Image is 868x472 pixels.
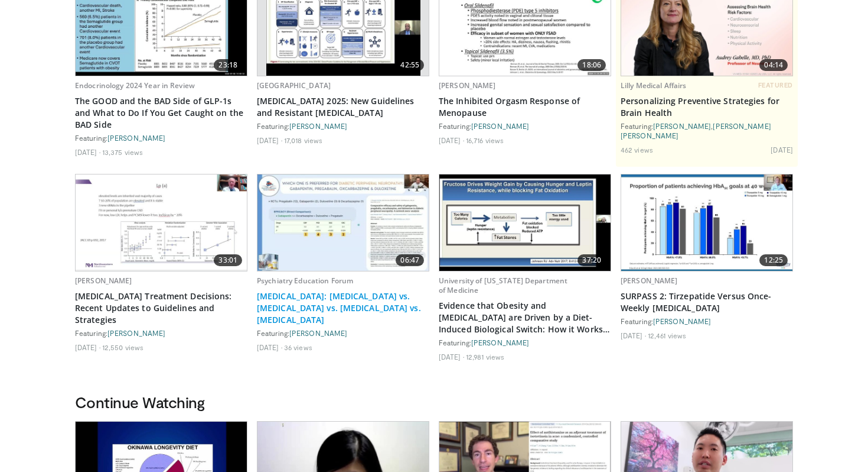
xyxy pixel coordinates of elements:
li: [DATE] [257,135,282,145]
a: [PERSON_NAME] [653,122,711,130]
a: [PERSON_NAME] [75,276,132,286]
div: Featuring: , [621,121,793,140]
a: [PERSON_NAME] [289,122,347,130]
div: Featuring: [257,121,429,131]
span: 06:47 [396,254,424,266]
a: Psychiatry Education Forum [257,276,353,286]
li: 12,550 views [102,342,143,352]
a: [PERSON_NAME] [107,134,165,142]
a: [PERSON_NAME] [289,329,347,337]
a: 37:20 [439,174,611,271]
div: Featuring: [621,316,793,326]
a: [GEOGRAPHIC_DATA] [257,80,331,90]
a: [PERSON_NAME] [471,338,529,347]
img: 2fa3f8da-5582-4826-be65-ce52b5ff1ee1.620x360_q85_upscale.jpg [257,174,429,271]
span: 04:14 [759,59,788,71]
li: [DATE] [75,342,100,352]
a: Lilly Medical Affairs [621,80,687,90]
a: Endocrinology 2024 Year in Review [75,80,195,90]
li: 12,461 views [648,331,686,340]
li: 17,018 views [284,135,322,145]
a: Evidence that Obesity and [MEDICAL_DATA] are Driven by a Diet-Induced Biological Switch: How it W... [439,300,611,335]
a: [PERSON_NAME] [439,80,496,90]
div: Featuring: [75,328,247,338]
li: [DATE] [439,135,464,145]
span: 18:06 [577,59,606,71]
a: [MEDICAL_DATA] 2025: New Guidelines and Resistant [MEDICAL_DATA] [257,95,429,119]
div: Featuring: [439,338,611,347]
li: 13,375 views [102,147,143,157]
li: [DATE] [621,331,646,340]
a: [PERSON_NAME] [621,276,678,286]
span: 33:01 [214,254,242,266]
a: The GOOD and the BAD Side of GLP-1s and What to Do If You Get Caught on the BAD Side [75,95,247,131]
a: [MEDICAL_DATA] Treatment Decisions: Recent Updates to Guidelines and Strategies [75,290,247,326]
a: [PERSON_NAME] [PERSON_NAME] [621,122,771,140]
a: 06:47 [257,174,429,271]
div: Featuring: [75,133,247,143]
a: SURPASS 2: Tirzepatide Versus Once-Weekly [MEDICAL_DATA] [621,290,793,314]
img: efb5e477-507f-46f2-80fb-2bc8532f10e2.620x360_q85_upscale.jpg [621,174,792,271]
span: FEATURED [758,81,793,89]
img: 53591b2a-b107-489b-8d45-db59bb710304.620x360_q85_upscale.jpg [439,174,611,271]
a: Personalizing Preventive Strategies for Brain Health [621,95,793,119]
li: [DATE] [439,352,464,361]
div: Featuring: [439,121,611,131]
span: 42:55 [396,59,424,71]
a: [MEDICAL_DATA]: [MEDICAL_DATA] vs. [MEDICAL_DATA] vs. [MEDICAL_DATA] vs. [MEDICAL_DATA] [257,290,429,326]
li: 36 views [284,342,312,352]
a: 33:01 [76,174,247,271]
h3: Continue Watching [75,393,793,412]
li: [DATE] [75,147,100,157]
a: 12:25 [621,174,792,271]
span: 12:25 [759,254,788,266]
img: 6f79f02c-3240-4454-8beb-49f61d478177.620x360_q85_upscale.jpg [76,174,247,271]
a: University of [US_STATE] Department of Medicine [439,276,567,295]
li: 462 views [621,145,653,154]
li: 16,716 views [466,135,504,145]
span: 37:20 [577,254,606,266]
li: [DATE] [257,342,282,352]
div: Featuring: [257,328,429,338]
li: 12,981 views [466,352,504,361]
a: The Inhibited Orgasm Response of Menopause [439,95,611,119]
a: [PERSON_NAME] [107,329,165,337]
span: 23:18 [214,59,242,71]
li: [DATE] [771,145,793,154]
a: [PERSON_NAME] [653,317,711,325]
a: [PERSON_NAME] [471,122,529,130]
